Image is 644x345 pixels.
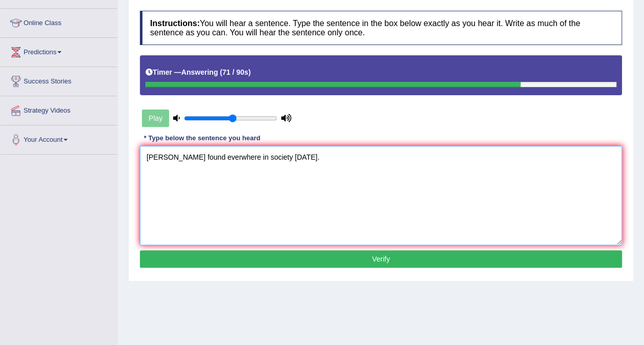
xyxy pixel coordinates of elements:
b: ( [220,68,222,76]
b: ) [248,68,251,76]
h5: Timer — [146,69,251,76]
h4: You will hear a sentence. Type the sentence in the box below exactly as you hear it. Write as muc... [140,11,622,45]
a: Success Stories [1,67,117,93]
b: 71 / 90s [222,68,248,76]
a: Strategy Videos [1,96,117,122]
button: Verify [140,250,622,268]
div: * Type below the sentence you heard [140,134,264,143]
a: Online Class [1,9,117,34]
a: Predictions [1,38,117,63]
a: Your Account [1,125,117,151]
b: Answering [181,68,218,76]
b: Instructions: [150,19,200,28]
